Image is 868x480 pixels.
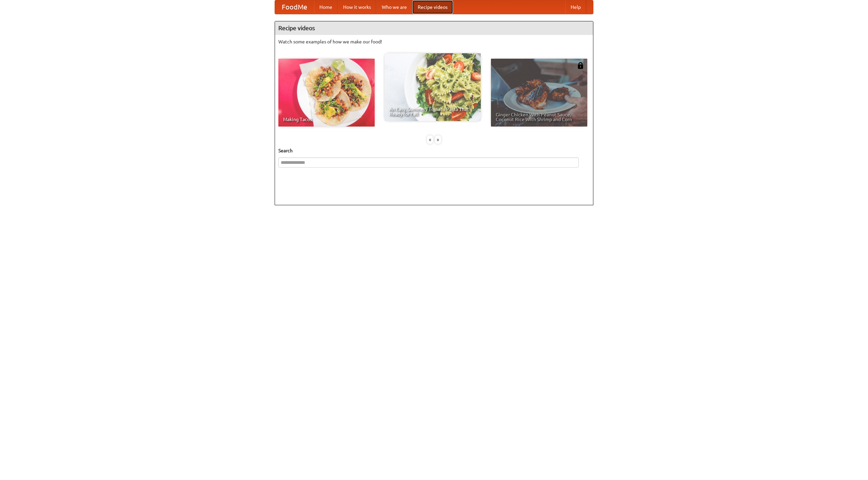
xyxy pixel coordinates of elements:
div: « [427,135,433,144]
span: Making Tacos [283,117,370,122]
h5: Search [278,147,590,154]
span: An Easy, Summery Tomato Pasta That's Ready for Fall [389,107,476,116]
a: Help [565,0,586,14]
div: » [435,135,441,144]
a: Home [314,0,338,14]
a: Who we are [376,0,412,14]
h4: Recipe videos [275,21,593,35]
a: Making Tacos [278,59,375,127]
a: Recipe videos [412,0,453,14]
img: 483408.png [577,62,584,69]
a: An Easy, Summery Tomato Pasta That's Ready for Fall [384,53,481,121]
p: Watch some examples of how we make our food! [278,38,590,45]
a: FoodMe [275,0,314,14]
a: How it works [338,0,376,14]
